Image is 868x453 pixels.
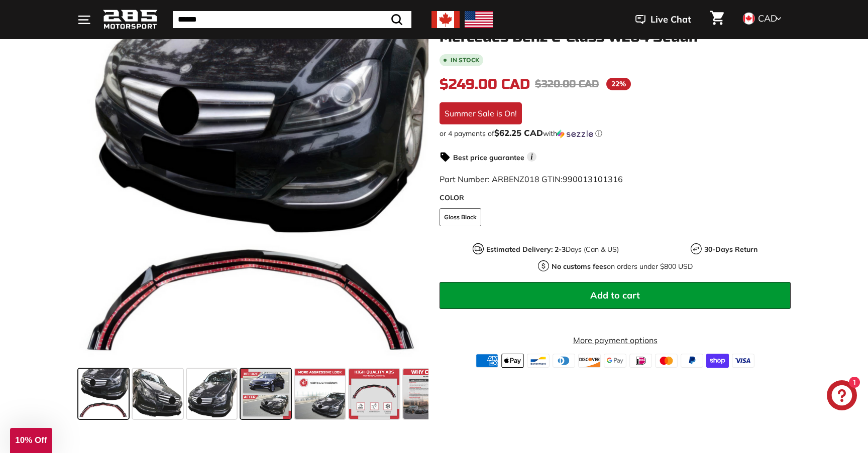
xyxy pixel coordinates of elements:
button: Add to cart [440,282,791,309]
strong: No customs fees [552,262,607,271]
input: Search [173,11,411,28]
span: Live Chat [650,13,691,26]
label: COLOR [440,193,791,203]
img: american_express [476,354,498,368]
div: or 4 payments of$62.25 CADwithSezzle Click to learn more about Sezzle [440,128,791,138]
span: CAD [758,13,777,24]
a: Cart [704,3,730,37]
img: discover [578,354,601,368]
span: Part Number: ARBENZ018 GTIN: [440,174,623,184]
strong: Estimated Delivery: 2-3 [486,245,566,254]
span: i [527,152,536,162]
img: Sezzle [557,129,593,138]
img: visa [732,354,754,368]
img: apple_pay [501,354,524,368]
img: shopify_pay [706,354,729,368]
button: Live Chat [622,7,704,32]
span: Add to cart [590,289,640,301]
span: 22% [606,78,631,90]
div: 10% Off [10,428,52,453]
strong: 30-Days Return [704,245,757,254]
p: on orders under $800 USD [552,261,693,272]
span: $62.25 CAD [494,127,543,138]
a: More payment options [440,334,791,346]
img: Logo_285_Motorsport_areodynamics_components [102,8,158,32]
div: or 4 payments of with [440,128,791,138]
img: google_pay [604,354,626,368]
span: 990013101316 [563,174,623,184]
p: Days (Can & US) [486,244,619,255]
span: $320.00 CAD [535,78,599,90]
img: diners_club [553,354,575,368]
span: $249.00 CAD [440,76,530,93]
img: ideal [629,354,652,368]
span: 10% Off [15,435,47,445]
img: master [655,354,678,368]
div: Summer Sale is On! [440,102,522,124]
b: In stock [451,57,479,63]
h1: Brabus Style Front Lip Splitter - [DATE]-[DATE] Mercedes Benz C-Class W204 Sedan [440,14,791,45]
img: paypal [681,354,703,368]
img: bancontact [527,354,550,368]
inbox-online-store-chat: Shopify online store chat [824,380,860,413]
strong: Best price guarantee [453,153,524,162]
